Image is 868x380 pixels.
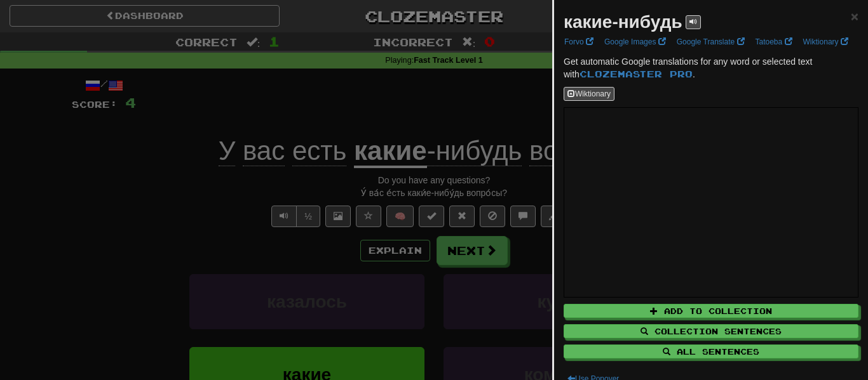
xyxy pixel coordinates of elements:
a: Forvo [560,35,597,49]
a: Google Translate [673,35,749,49]
button: Collection Sentences [564,324,858,338]
a: Clozemaster Pro [580,69,693,79]
button: Close [851,10,858,23]
p: Get automatic Google translations for any word or selected text with . [564,55,858,81]
strong: какие-нибудь [564,12,682,32]
button: Wiktionary [564,87,614,101]
button: Add to Collection [564,304,858,318]
a: Google Images [600,35,670,49]
span: × [851,9,858,23]
a: Wiktionary [799,35,852,49]
a: Tatoeba [752,35,796,49]
button: All Sentences [564,344,858,358]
